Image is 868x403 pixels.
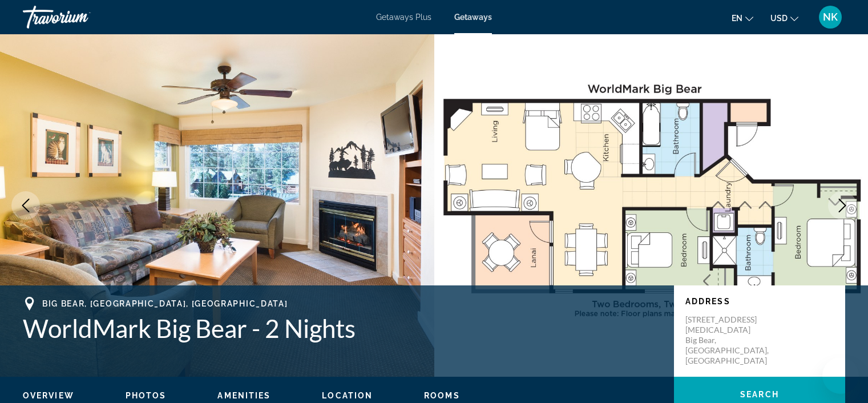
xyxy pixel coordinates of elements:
[732,14,742,23] span: en
[322,390,373,401] button: Location
[23,2,137,32] a: Travorium
[685,297,834,306] p: Address
[815,5,845,29] button: User Menu
[454,13,492,22] a: Getaways
[23,390,74,401] button: Overview
[126,390,167,401] button: Photos
[376,13,431,22] a: Getaways Plus
[23,313,663,343] h1: WorldMark Big Bear - 2 Nights
[823,11,838,23] span: NK
[822,357,859,394] iframe: Button to launch messaging window
[732,10,753,26] button: Change language
[217,390,271,401] button: Amenities
[42,299,288,308] span: Big Bear, [GEOGRAPHIC_DATA], [GEOGRAPHIC_DATA]
[424,390,460,401] button: Rooms
[828,191,857,220] button: Next image
[770,10,798,26] button: Change currency
[770,14,788,23] span: USD
[740,390,779,399] span: Search
[11,191,40,220] button: Previous image
[685,315,777,366] p: [STREET_ADDRESS][MEDICAL_DATA] Big Bear, [GEOGRAPHIC_DATA], [GEOGRAPHIC_DATA]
